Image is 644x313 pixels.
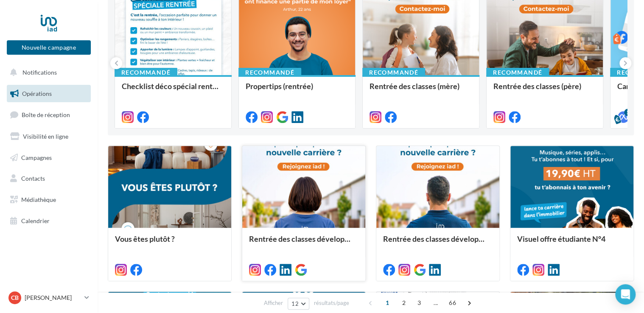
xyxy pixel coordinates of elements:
[249,235,358,252] div: Rentrée des classes développement (conseillère)
[22,111,70,118] span: Boîte de réception
[5,64,89,81] button: Notifications
[5,170,92,187] a: Contacts
[5,149,92,167] a: Campagnes
[7,290,91,306] a: CB [PERSON_NAME]
[383,235,493,252] div: Rentrée des classes développement (conseiller)
[362,68,425,77] div: Recommandé
[7,40,91,55] button: Nouvelle campagne
[11,293,19,302] span: CB
[115,68,177,77] div: Recommandé
[5,106,92,124] a: Boîte de réception
[21,154,52,161] span: Campagnes
[21,175,45,182] span: Contacts
[615,284,636,305] div: Open Intercom Messenger
[21,196,56,203] span: Médiathèque
[122,82,224,99] div: Checklist déco spécial rentrée
[22,69,57,76] span: Notifications
[370,82,472,99] div: Rentrée des classes (mère)
[5,212,92,230] a: Calendrier
[23,133,68,140] span: Visibilité en ligne
[5,128,92,145] a: Visibilité en ligne
[246,82,348,99] div: Propertips (rentrée)
[517,235,627,252] div: Visuel offre étudiante N°4
[381,296,394,310] span: 1
[264,299,283,307] span: Afficher
[238,68,301,77] div: Recommandé
[21,217,50,224] span: Calendrier
[429,296,442,310] span: ...
[115,235,224,252] div: Vous êtes plutôt ?
[5,85,92,103] a: Opérations
[412,296,426,310] span: 3
[624,109,632,116] div: 5
[314,299,349,307] span: résultats/page
[397,296,411,310] span: 2
[288,298,309,310] button: 12
[25,293,81,302] p: [PERSON_NAME]
[291,300,299,307] span: 12
[486,68,549,77] div: Recommandé
[493,82,596,99] div: Rentrée des classes (père)
[22,90,52,97] span: Opérations
[445,296,459,310] span: 66
[5,191,92,209] a: Médiathèque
